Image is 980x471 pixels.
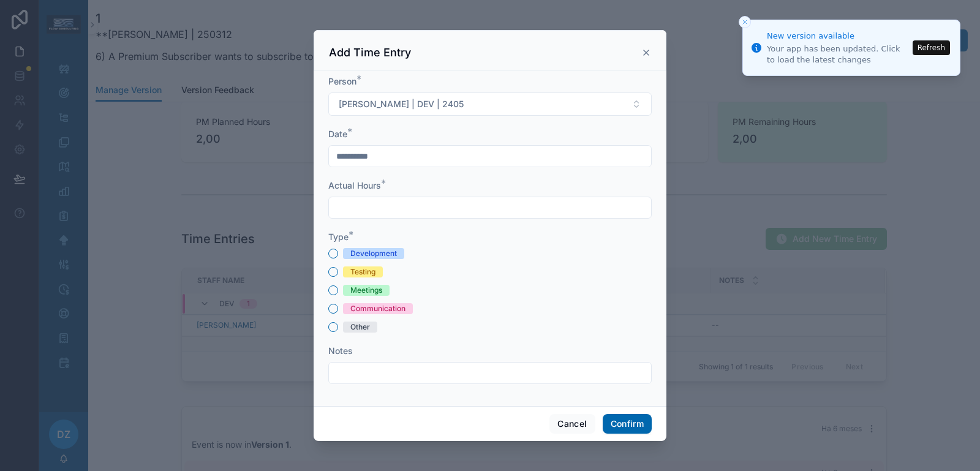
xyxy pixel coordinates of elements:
[603,414,652,434] button: Confirm
[328,76,356,86] span: Person
[767,43,909,66] div: Your app has been updated. Click to load the latest changes
[339,98,464,110] span: [PERSON_NAME] | DEV | 2405
[549,414,595,434] button: Cancel
[739,16,751,28] button: Close toast
[328,345,353,356] span: Notes
[913,40,950,55] button: Refresh
[350,322,370,333] div: Other
[328,180,381,190] span: Actual Hours
[767,30,909,42] div: New version available
[350,303,405,314] div: Communication
[328,92,652,116] button: Select Button
[350,266,375,277] div: Testing
[328,232,349,242] span: Type
[350,248,397,259] div: Development
[328,129,347,139] span: Date
[350,285,382,296] div: Meetings
[329,45,411,60] h3: Add Time Entry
